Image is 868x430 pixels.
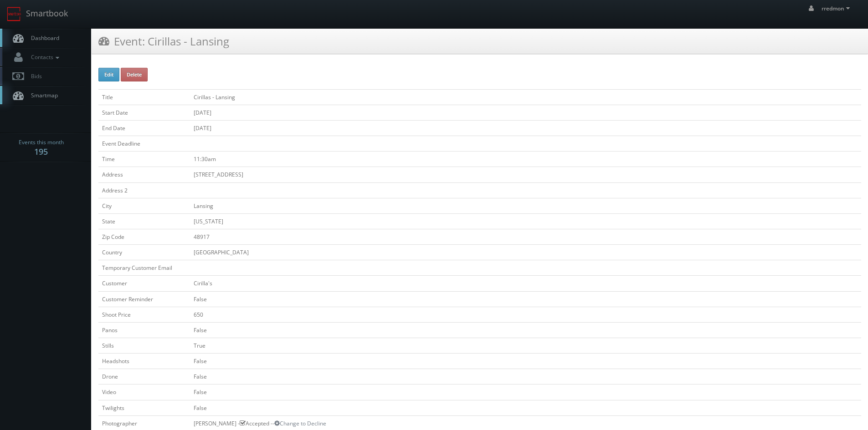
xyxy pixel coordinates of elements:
[98,120,190,136] td: End Date
[98,105,190,120] td: Start Date
[98,245,190,260] td: Country
[98,229,190,244] td: Zip Code
[26,34,59,42] span: Dashboard
[190,322,861,338] td: False
[190,229,861,244] td: 48917
[98,167,190,182] td: Address
[34,146,48,157] strong: 195
[190,307,861,322] td: 650
[19,138,64,147] span: Events this month
[98,307,190,322] td: Shoot Price
[274,420,326,427] a: Change to Decline
[190,213,861,229] td: [US_STATE]
[190,291,861,307] td: False
[98,338,190,353] td: Stills
[190,354,861,369] td: False
[190,245,861,260] td: [GEOGRAPHIC_DATA]
[190,384,861,400] td: False
[26,72,42,80] span: Bids
[190,89,861,105] td: Cirillas - Lansing
[190,105,861,120] td: [DATE]
[98,136,190,152] td: Event Deadline
[190,338,861,353] td: True
[7,7,21,21] img: smartbook-logo.png
[98,33,229,49] h3: Event: Cirillas - Lansing
[26,53,62,61] span: Contacts
[822,5,853,12] span: rredmon
[190,400,861,415] td: False
[98,400,190,415] td: Twilights
[98,182,190,198] td: Address 2
[98,291,190,307] td: Customer Reminder
[98,322,190,338] td: Panos
[190,152,861,167] td: 11:30am
[98,354,190,369] td: Headshots
[98,198,190,213] td: City
[98,384,190,400] td: Video
[190,120,861,136] td: [DATE]
[98,276,190,291] td: Customer
[121,68,148,81] button: Delete
[98,260,190,276] td: Temporary Customer Email
[190,167,861,182] td: [STREET_ADDRESS]
[190,369,861,384] td: False
[98,89,190,105] td: Title
[98,152,190,167] td: Time
[98,213,190,229] td: State
[26,91,58,99] span: Smartmap
[190,276,861,291] td: Cirilla's
[98,369,190,384] td: Drone
[190,198,861,213] td: Lansing
[98,68,119,81] button: Edit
